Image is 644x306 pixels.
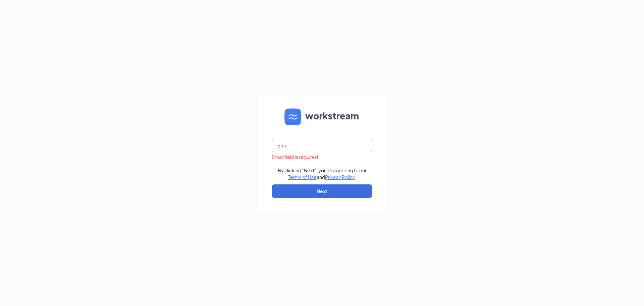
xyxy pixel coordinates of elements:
img: WS logo and Workstream text [284,108,360,125]
input: Email [272,139,372,152]
a: Terms of Use [288,174,317,180]
a: Privacy Policy [325,174,355,180]
button: Next [272,184,372,198]
div: Email field is required [272,154,372,160]
div: By clicking "Next", you're agreeing to our and . [278,167,367,180]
